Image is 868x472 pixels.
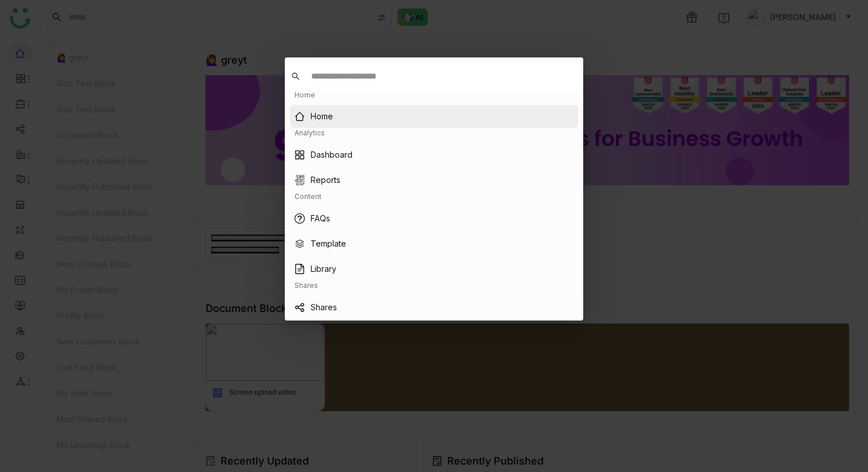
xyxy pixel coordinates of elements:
a: Home [311,110,333,123]
button: Close [552,57,583,88]
div: Home [294,90,315,101]
div: Content [294,192,321,202]
div: Shares [294,280,318,291]
a: FAQs [311,212,330,225]
a: Shares [311,301,337,314]
a: Template [311,237,346,250]
a: Library [311,263,336,275]
div: Analytics [294,128,325,139]
a: Dashboard [311,149,352,161]
a: Reports [311,174,340,186]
